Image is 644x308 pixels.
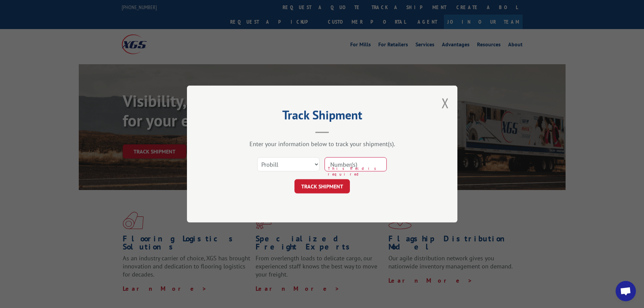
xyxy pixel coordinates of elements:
[328,166,387,177] span: This field is required
[325,157,387,171] input: Number(s)
[221,110,424,123] h2: Track Shipment
[221,140,424,148] div: Enter your information below to track your shipment(s).
[294,179,350,193] button: TRACK SHIPMENT
[616,281,636,301] div: Open chat
[442,94,449,112] button: Close modal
